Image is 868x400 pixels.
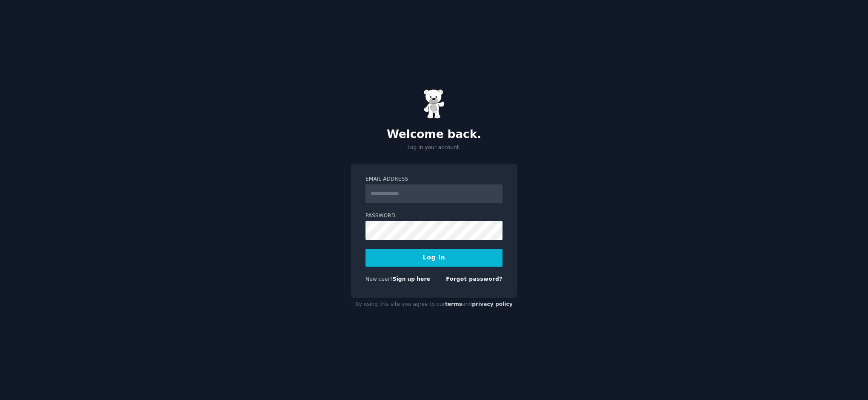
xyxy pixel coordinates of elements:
label: Password [365,212,503,220]
img: Gummy Bear [423,89,445,119]
p: Log in your account. [351,144,517,152]
div: By using this site you agree to our and [351,298,517,311]
a: Sign up here [393,276,430,282]
a: Forgot password? [446,276,503,282]
a: terms [445,301,462,307]
button: Log In [365,249,503,267]
h2: Welcome back. [351,128,517,141]
label: Email Address [365,176,503,183]
span: New user? [365,276,393,282]
a: privacy policy [472,301,513,307]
